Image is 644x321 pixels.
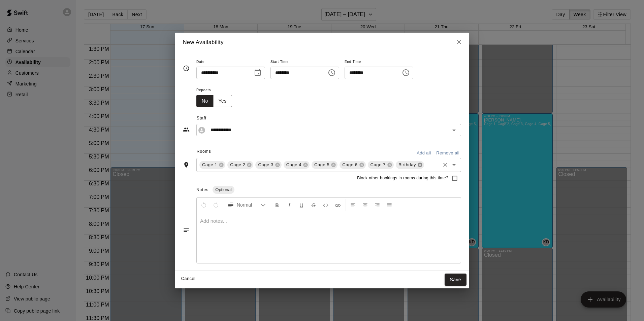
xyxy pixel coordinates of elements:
svg: Timing [183,65,190,72]
button: Formatting Options [225,199,268,211]
span: Date [196,58,265,67]
span: Cage 4 [284,162,304,168]
button: Choose time, selected time is 4:00 PM [325,66,339,79]
button: Choose date, selected date is Aug 20, 2025 [251,66,264,79]
div: Cage 4 [284,161,310,169]
button: Format Bold [271,199,283,211]
svg: Notes [183,227,190,234]
div: Birthday [396,161,424,169]
button: Remove all [434,148,461,158]
svg: Staff [183,126,190,133]
span: Staff [197,113,461,124]
button: Clear [441,160,450,170]
span: Cage 7 [368,162,388,168]
button: Yes [213,95,232,107]
button: Format Italics [284,199,295,211]
button: Insert Code [320,199,331,211]
button: Justify Align [384,199,395,211]
button: Choose time, selected time is 6:30 PM [399,66,413,79]
div: outlined button group [196,95,232,107]
button: Left Align [347,199,359,211]
div: Cage 1 [199,161,225,169]
span: Cage 6 [340,162,360,168]
button: No [196,95,214,107]
span: Cage 2 [227,162,248,168]
button: Add all [413,148,434,158]
span: Normal [237,202,260,208]
span: Start Time [270,58,339,67]
button: Save [445,274,467,286]
span: Cage 5 [312,162,332,168]
button: Close [453,36,465,48]
span: End Time [345,58,413,67]
div: Cage 2 [227,161,253,169]
div: Cage 3 [255,161,281,169]
button: Open [449,126,459,135]
span: Cage 3 [255,162,276,168]
span: Notes [196,187,208,192]
div: Cage 6 [340,161,365,169]
button: Cancel [178,274,199,284]
div: Cage 7 [368,161,394,169]
span: Repeats [196,86,237,95]
span: Rooms [197,149,211,154]
svg: Rooms [183,162,190,168]
h6: New Availability [183,38,224,47]
button: Insert Link [332,199,344,211]
button: Center Align [359,199,371,211]
span: Block other bookings in rooms during this time? [357,175,448,182]
button: Open [449,160,459,170]
span: Optional [213,187,234,192]
button: Right Align [372,199,383,211]
span: Cage 1 [199,162,220,168]
button: Undo [198,199,210,211]
span: Birthday [396,162,419,168]
button: Format Underline [296,199,307,211]
button: Redo [210,199,222,211]
div: Cage 5 [312,161,337,169]
button: Format Strikethrough [308,199,319,211]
